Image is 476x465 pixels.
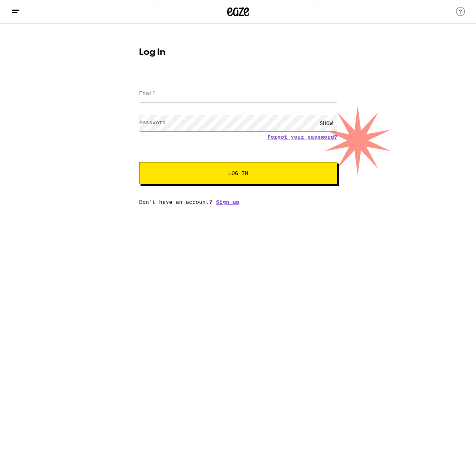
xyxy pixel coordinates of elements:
a: Sign up [216,199,239,205]
div: Don't have an account? [139,199,337,205]
a: Forgot your password? [267,134,337,140]
label: Email [139,90,156,96]
span: Hi. Need any help? [4,5,53,11]
h1: Log In [139,48,337,57]
span: Log In [228,171,248,176]
label: Password [139,119,166,125]
button: Log In [139,162,337,184]
div: SHOW [315,115,337,131]
input: Email [139,85,337,102]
